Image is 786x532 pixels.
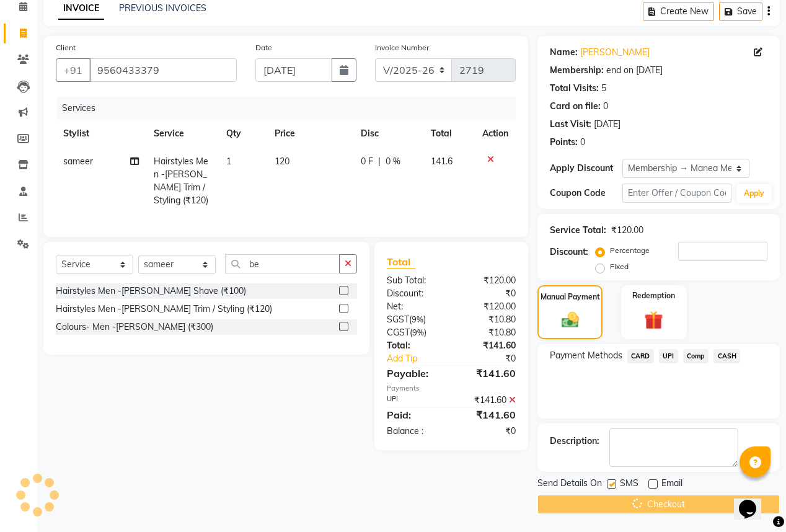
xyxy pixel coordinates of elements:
[627,349,654,363] span: CARD
[219,120,267,148] th: Qty
[412,327,424,337] span: 9%
[550,118,591,131] div: Last Visit:
[611,224,643,237] div: ₹120.00
[620,477,638,492] span: SMS
[622,184,731,203] input: Enter Offer / Coupon Code
[56,285,246,298] div: Hairstyles Men -[PERSON_NAME] Shave (₹100)
[550,187,622,200] div: Coupon Code
[451,425,525,438] div: ₹0
[734,482,774,520] iframe: chat widget
[550,162,622,175] div: Apply Discount
[550,224,606,237] div: Service Total:
[63,156,93,167] span: sameer
[378,300,451,313] div: Net:
[56,303,272,316] div: Hairstyles Men -[PERSON_NAME] Trim / Styling (₹120)
[451,300,525,313] div: ₹120.00
[632,290,675,301] label: Redemption
[451,287,525,300] div: ₹0
[56,42,76,53] label: Client
[378,366,451,381] div: Payable:
[550,46,578,59] div: Name:
[56,321,213,334] div: Colours- Men -[PERSON_NAME] (₹300)
[423,120,475,148] th: Total
[378,425,451,438] div: Balance :
[550,82,599,95] div: Total Visits:
[378,287,451,300] div: Discount:
[119,2,206,14] a: PREVIOUS INVOICES
[736,184,772,203] button: Apply
[353,120,423,148] th: Disc
[451,407,525,422] div: ₹141.60
[659,349,678,363] span: UPI
[719,2,762,21] button: Save
[387,314,409,325] span: SGST
[713,349,740,363] span: CASH
[56,58,91,82] button: +91
[378,352,464,365] a: Add Tip
[378,394,451,407] div: UPI
[378,155,381,168] span: |
[550,64,604,77] div: Membership:
[550,246,588,259] div: Discount:
[378,313,451,326] div: ( )
[378,274,451,287] div: Sub Total:
[610,261,629,272] label: Fixed
[550,100,601,113] div: Card on file:
[550,136,578,149] div: Points:
[451,366,525,381] div: ₹141.60
[541,291,600,303] label: Manual Payment
[580,46,650,59] a: [PERSON_NAME]
[610,245,650,256] label: Percentage
[643,2,714,21] button: Create New
[387,255,415,268] span: Total
[386,155,400,168] span: 0 %
[556,310,585,330] img: _cash.svg
[378,326,451,339] div: ( )
[475,120,516,148] th: Action
[275,156,289,167] span: 120
[412,314,423,324] span: 9%
[550,435,599,448] div: Description:
[375,42,429,53] label: Invoice Number
[451,313,525,326] div: ₹10.80
[146,120,219,148] th: Service
[601,82,606,95] div: 5
[267,120,353,148] th: Price
[387,327,410,338] span: CGST
[580,136,585,149] div: 0
[56,120,146,148] th: Stylist
[537,477,602,492] span: Send Details On
[255,42,272,53] label: Date
[361,155,373,168] span: 0 F
[451,339,525,352] div: ₹141.60
[661,477,682,492] span: Email
[451,394,525,407] div: ₹141.60
[57,97,525,120] div: Services
[606,64,663,77] div: end on [DATE]
[638,309,669,332] img: _gift.svg
[550,349,622,362] span: Payment Methods
[225,254,340,273] input: Search or Scan
[89,58,237,82] input: Search by Name/Mobile/Email/Code
[154,156,208,206] span: Hairstyles Men -[PERSON_NAME] Trim / Styling (₹120)
[594,118,620,131] div: [DATE]
[464,352,525,365] div: ₹0
[226,156,231,167] span: 1
[451,326,525,339] div: ₹10.80
[451,274,525,287] div: ₹120.00
[603,100,608,113] div: 0
[378,407,451,422] div: Paid:
[683,349,709,363] span: Comp
[378,339,451,352] div: Total:
[431,156,453,167] span: 141.6
[387,383,516,394] div: Payments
